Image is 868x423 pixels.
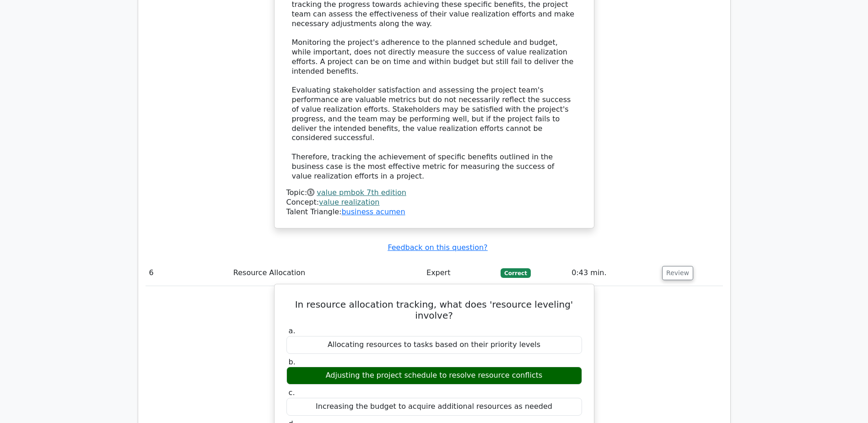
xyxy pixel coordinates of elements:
[289,388,295,397] span: c.
[388,243,487,252] a: Feedback on this question?
[319,198,379,206] a: value realization
[662,266,693,280] button: Review
[286,398,582,416] div: Increasing the budget to acquire additional resources as needed
[423,260,497,286] td: Expert
[568,260,658,286] td: 0:43 min.
[286,198,582,207] div: Concept:
[230,260,423,286] td: Resource Allocation
[286,299,583,321] h5: In resource allocation tracking, what does 'resource leveling' involve?
[286,367,582,385] div: Adjusting the project schedule to resolve resource conflicts
[286,336,582,354] div: Allocating resources to tasks based on their priority levels
[289,326,296,335] span: a.
[286,188,582,217] div: Talent Triangle:
[501,268,530,277] span: Correct
[341,207,405,216] a: business acumen
[289,358,296,366] span: b.
[317,188,406,197] a: value pmbok 7th edition
[146,260,230,286] td: 6
[286,188,582,198] div: Topic:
